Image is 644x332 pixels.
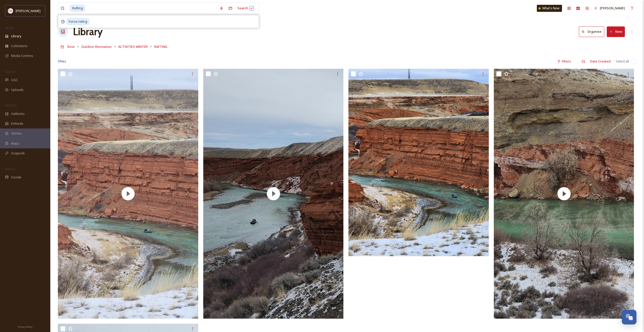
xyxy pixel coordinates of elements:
[537,5,562,12] a: What's New
[11,34,21,39] span: Library
[11,44,28,48] span: Collections
[58,69,198,319] img: thumbnail
[600,6,625,10] span: [PERSON_NAME]
[11,121,23,126] span: Embeds
[154,44,167,49] span: RAFTING
[118,44,148,50] a: ACTIVITIES WINTER
[607,26,625,37] button: New
[8,8,13,13] img: images%20(1).png
[579,26,607,37] a: Organise
[11,87,24,92] span: Uploads
[622,310,636,324] button: Open Chat
[616,59,629,64] span: Select all
[81,44,112,49] span: Outdoor Recreation
[203,69,344,319] img: thumbnail
[588,56,613,66] div: Date Created
[494,69,634,319] img: thumbnail
[5,167,15,171] span: SOCIALS
[11,111,25,116] span: Galleries
[18,323,32,329] a: Privacy Policy
[70,5,85,12] span: Rafting
[18,325,32,328] span: Privacy Policy
[154,44,167,50] a: RAFTING
[5,104,17,107] span: WIDGETS
[11,78,18,82] span: UGC
[118,44,148,49] span: ACTIVITIES WINTER
[67,44,75,50] a: Root
[348,69,489,256] img: 20221204_135942.jpg
[579,26,604,37] button: Organise
[58,59,66,64] span: 5 file s
[11,151,25,156] span: SnapLink
[67,44,75,49] span: Root
[11,53,33,58] span: Media Centres
[81,44,112,50] a: Outdoor Recreation
[11,141,19,146] span: Maps
[592,3,627,13] a: [PERSON_NAME]
[73,24,103,39] a: Library
[5,26,14,30] span: MEDIA
[555,56,574,66] div: Filters
[5,70,16,74] span: COLLECT
[11,131,22,136] span: Stories
[11,175,22,180] span: Socials
[235,3,256,13] div: Search
[16,9,41,13] span: [PERSON_NAME]
[66,18,90,25] span: horse riding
